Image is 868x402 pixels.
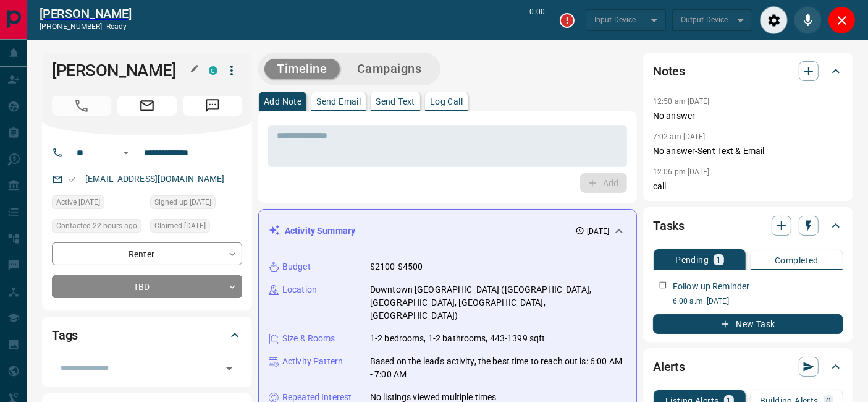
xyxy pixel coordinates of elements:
[56,196,100,208] span: Active [DATE]
[653,56,843,86] div: Notes
[52,320,242,350] div: Tags
[653,216,685,236] h2: Tasks
[52,61,190,80] h1: [PERSON_NAME]
[52,242,242,265] div: Renter
[150,219,242,236] div: Mon Oct 13 2025
[264,59,340,79] button: Timeline
[828,6,856,34] div: Close
[345,59,434,79] button: Campaigns
[40,21,132,32] p: [PHONE_NUMBER] -
[285,225,355,237] p: Activity Summary
[653,352,843,382] div: Alerts
[370,355,626,381] p: Based on the lead's activity, the best time to reach out is: 6:00 AM - 7:00 AM
[269,220,626,242] div: Activity Summary[DATE]
[794,6,822,34] div: Mute
[52,325,78,345] h2: Tags
[653,145,843,158] p: No answer-Sent Text & Email
[282,260,311,273] p: Budget
[587,226,609,237] p: [DATE]
[52,96,111,116] span: Call
[282,355,343,368] p: Activity Pattern
[68,175,77,184] svg: Email Valid
[316,97,361,106] p: Send Email
[775,256,819,265] p: Completed
[154,196,211,208] span: Signed up [DATE]
[85,174,225,184] a: [EMAIL_ADDRESS][DOMAIN_NAME]
[117,96,177,116] span: Email
[52,219,144,236] div: Wed Oct 15 2025
[56,220,137,232] span: Contacted 22 hours ago
[653,97,710,106] p: 12:50 am [DATE]
[653,109,843,122] p: No answer
[530,6,545,34] p: 0:00
[653,132,706,141] p: 7:02 am [DATE]
[673,296,843,307] p: 6:00 a.m. [DATE]
[183,96,242,116] span: Message
[653,314,843,334] button: New Task
[653,211,843,241] div: Tasks
[221,360,238,377] button: Open
[653,168,710,176] p: 12:06 pm [DATE]
[106,22,127,31] span: ready
[653,180,843,193] p: call
[673,280,749,293] p: Follow up Reminder
[716,255,721,264] p: 1
[675,255,709,264] p: Pending
[154,220,206,232] span: Claimed [DATE]
[209,66,217,75] div: condos.ca
[282,332,335,345] p: Size & Rooms
[52,275,242,298] div: TBD
[370,283,626,322] p: Downtown [GEOGRAPHIC_DATA] ([GEOGRAPHIC_DATA], [GEOGRAPHIC_DATA], [GEOGRAPHIC_DATA], [GEOGRAPHIC_...
[40,6,132,21] a: [PERSON_NAME]
[370,260,423,273] p: $2100-$4500
[760,6,788,34] div: Audio Settings
[653,61,685,81] h2: Notes
[653,357,685,377] h2: Alerts
[282,283,317,296] p: Location
[150,195,242,213] div: Wed Oct 23 2024
[52,195,144,213] div: Mon Oct 13 2025
[376,97,415,106] p: Send Text
[119,145,133,160] button: Open
[430,97,463,106] p: Log Call
[264,97,301,106] p: Add Note
[370,332,546,345] p: 1-2 bedrooms, 1-2 bathrooms, 443-1399 sqft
